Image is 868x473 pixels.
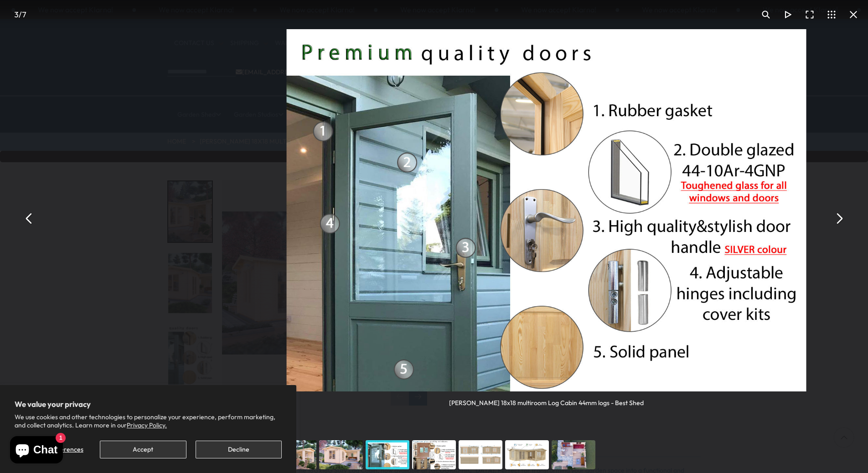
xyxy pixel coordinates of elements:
div: [PERSON_NAME] 18x18 multiroom Log Cabin 44mm logs - Best Shed [449,391,644,407]
h2: We value your privacy [15,400,282,409]
button: Previous [18,207,40,229]
a: Privacy Policy. [127,421,167,429]
inbox-online-store-chat: Shopify online store chat [7,436,66,466]
button: Toggle zoom level [755,4,777,26]
p: We use cookies and other technologies to personalize your experience, perform marketing, and coll... [15,413,282,429]
button: Toggle thumbnails [821,4,842,26]
div: / [4,4,36,26]
button: Next [828,207,850,229]
button: Accept [100,441,186,458]
span: 3 [14,10,19,19]
button: Decline [196,441,282,458]
button: Close [842,4,864,26]
span: 7 [22,10,26,19]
